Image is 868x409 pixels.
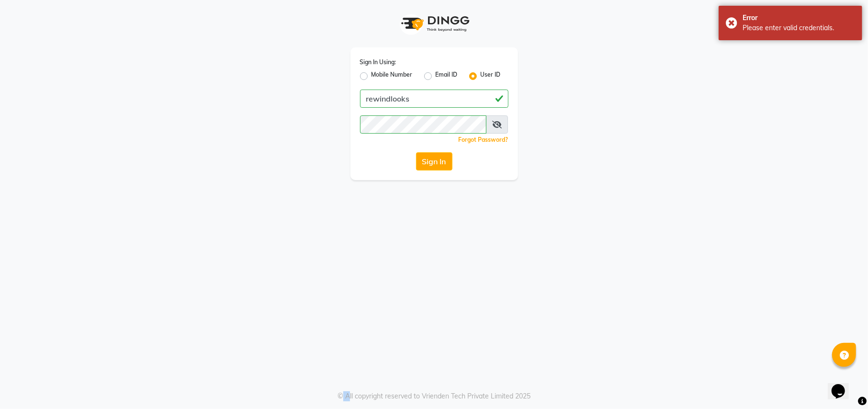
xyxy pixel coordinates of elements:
iframe: chat widget [828,371,858,399]
img: logo1.svg [396,10,473,38]
div: Please enter valid credentials. [743,23,855,33]
label: Email ID [436,70,458,82]
input: Username [360,115,486,134]
a: Forgot Password? [459,136,508,143]
label: User ID [481,70,501,82]
input: Username [360,90,508,108]
label: Sign In Using: [360,58,396,67]
div: Error [743,13,855,23]
button: Sign In [416,152,452,170]
label: Mobile Number [372,70,413,82]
